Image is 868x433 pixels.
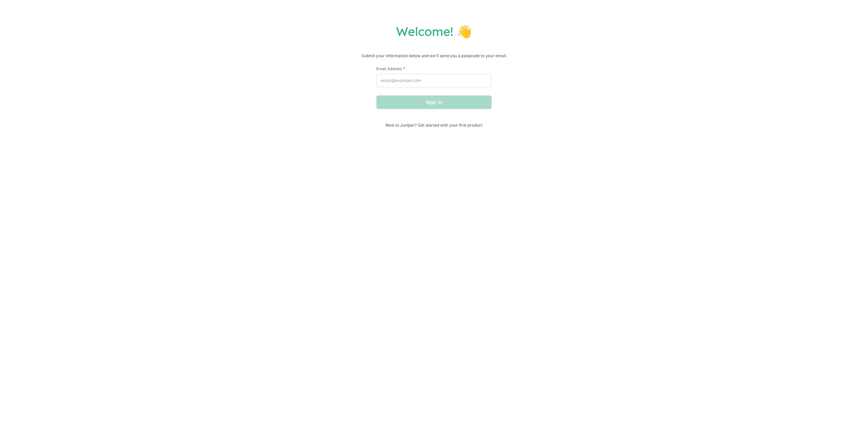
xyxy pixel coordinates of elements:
span: This field is required. [403,66,405,71]
p: Submit your information below and we'll send you a passcode to your email. [7,52,861,59]
label: Email Address [376,66,492,71]
span: New to Juniper? Get started with your first product [376,123,492,128]
h1: Welcome! 👋 [7,24,861,39]
input: email@example.com [376,74,492,87]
